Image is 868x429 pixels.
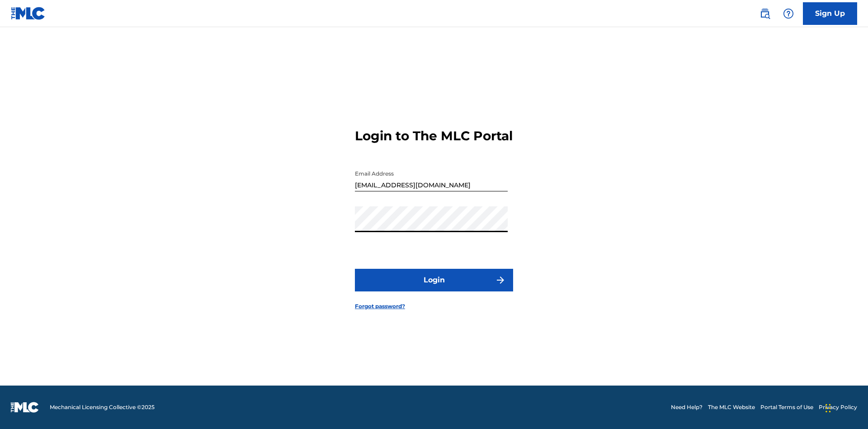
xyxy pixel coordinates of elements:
[819,403,857,411] a: Privacy Policy
[826,395,831,422] div: Drag
[823,386,868,429] iframe: Chat Widget
[11,7,46,20] img: MLC Logo
[759,8,770,19] img: search
[495,275,506,286] img: f7272a7cc735f4ea7f67.svg
[803,2,857,25] a: Sign Up
[708,403,755,411] a: The MLC Website
[760,403,813,411] a: Portal Terms of Use
[355,269,513,291] button: Login
[355,302,405,310] a: Forgot password?
[11,402,39,413] img: logo
[671,403,703,411] a: Need Help?
[50,403,155,411] span: Mechanical Licensing Collective © 2025
[756,5,774,23] a: Public Search
[783,8,794,19] img: help
[355,128,513,144] h3: Login to The MLC Portal
[779,5,797,23] div: Help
